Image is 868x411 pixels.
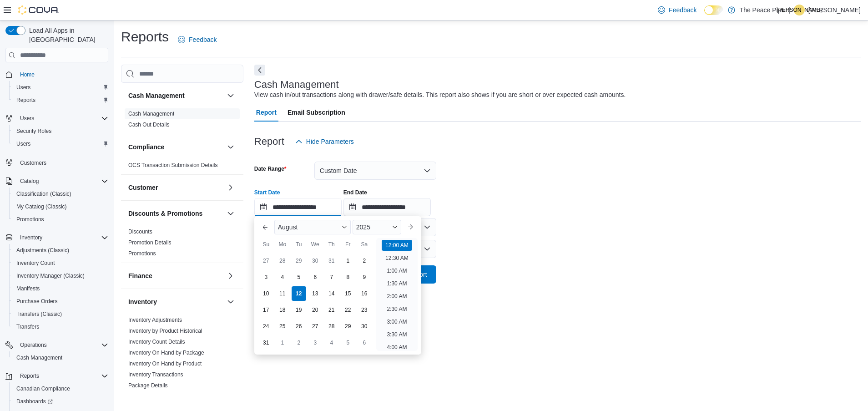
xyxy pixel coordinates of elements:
p: [PERSON_NAME] [808,5,861,15]
button: Canadian Compliance [9,382,112,395]
span: Customers [16,157,108,168]
div: August, 2025 [258,253,373,351]
div: day-6 [308,270,323,284]
div: day-28 [324,319,339,334]
div: Discounts & Promotions [121,226,243,263]
span: My Catalog (Classic) [13,201,108,212]
button: Reports [16,370,43,381]
a: Home [16,69,38,80]
button: Customers [2,156,112,169]
span: Transfers (Classic) [13,309,108,320]
button: Manifests [9,282,112,295]
div: Button. Open the month selector. August is currently selected. [274,220,351,234]
span: Home [16,69,108,80]
div: day-17 [259,303,273,317]
div: day-29 [341,319,355,334]
span: Users [16,140,30,147]
button: Discounts & Promotions [225,208,236,219]
span: Discounts [128,228,152,235]
div: day-2 [292,335,306,350]
button: Finance [225,270,236,281]
span: Reports [13,95,108,106]
div: day-7 [324,270,339,284]
div: day-10 [259,286,273,301]
a: Promotions [13,214,48,225]
button: Custom Date [314,162,436,180]
label: End Date [343,189,367,196]
a: Security Roles [13,126,55,137]
span: Classification (Classic) [16,190,71,198]
button: Purchase Orders [9,295,112,308]
div: day-26 [292,319,306,334]
a: Inventory On Hand by Product [128,360,202,367]
span: Inventory Manager (Classic) [13,270,108,281]
button: Cash Management [9,351,112,364]
span: Reports [16,96,35,104]
span: Operations [16,340,108,350]
button: Security Roles [9,125,112,137]
a: Reports [13,95,39,106]
div: We [308,237,323,252]
span: Inventory by Product Historical [128,327,202,335]
button: Compliance [225,142,236,152]
span: Inventory [16,232,108,243]
span: Reports [20,372,39,380]
button: Promotions [9,213,112,226]
span: Inventory On Hand by Package [128,349,204,356]
button: Users [9,81,112,94]
a: Inventory Transactions [128,371,183,378]
span: Email Subscription [288,103,345,122]
a: Manifests [13,283,43,294]
button: Inventory [225,296,236,307]
a: Inventory Adjustments [128,317,182,323]
button: Open list of options [424,223,431,231]
button: Transfers [9,320,112,333]
div: day-28 [275,254,290,268]
div: Compliance [121,160,243,174]
a: Classification (Classic) [13,188,75,199]
button: Catalog [16,176,42,187]
a: Users [13,138,34,149]
span: Manifests [13,283,108,294]
div: day-5 [292,270,306,284]
button: Customer [225,182,236,193]
h3: Finance [128,271,152,280]
button: Inventory Manager (Classic) [9,269,112,282]
span: Classification (Classic) [13,188,108,199]
span: Adjustments (Classic) [16,247,69,254]
span: Hide Parameters [306,137,354,146]
div: day-21 [324,303,339,317]
div: day-24 [259,319,273,334]
span: Operations [20,341,47,349]
label: Date Range [254,165,287,173]
span: Feedback [189,35,217,44]
button: Compliance [128,142,223,152]
button: Cash Management [128,91,223,100]
span: Canadian Compliance [13,383,108,394]
div: Su [259,237,273,252]
li: 2:30 AM [383,304,410,315]
div: day-12 [292,286,306,301]
span: Promotions [13,214,108,225]
label: Start Date [254,189,280,196]
li: 12:00 AM [382,240,412,251]
li: 3:00 AM [383,316,410,327]
h3: Inventory [128,297,157,306]
span: Inventory On Hand by Product [128,360,202,367]
span: Security Roles [13,126,108,137]
input: Press the down key to open a popover containing a calendar. [343,198,431,216]
div: day-19 [292,303,306,317]
button: Users [9,137,112,150]
span: Manifests [16,285,40,292]
a: Adjustments (Classic) [13,245,73,256]
li: 3:30 AM [383,329,410,340]
li: 1:30 AM [383,278,410,289]
div: day-30 [357,319,372,334]
div: Cash Management [121,108,243,134]
h3: Cash Management [128,91,185,100]
a: Inventory On Hand by Package [128,350,204,356]
div: day-29 [292,254,306,268]
span: Cash Out Details [128,121,170,128]
span: Inventory Adjustments [128,316,182,324]
div: day-31 [259,335,273,350]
